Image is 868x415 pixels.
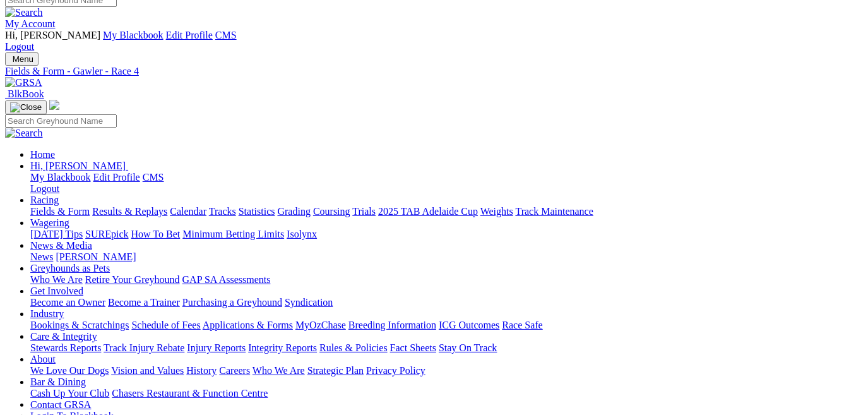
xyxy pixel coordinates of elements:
a: News [30,251,53,262]
a: Trials [352,206,376,217]
a: Calendar [170,206,206,217]
a: Race Safe [502,320,542,330]
a: Rules & Policies [319,342,388,353]
a: Become an Owner [30,297,105,308]
a: Breeding Information [348,320,436,330]
a: CMS [215,30,237,40]
a: Become a Trainer [108,297,180,308]
a: Bookings & Scratchings [30,320,129,330]
a: Get Involved [30,286,83,296]
a: Syndication [285,297,333,308]
a: Strategic Plan [307,365,364,376]
a: Wagering [30,217,69,228]
a: Bar & Dining [30,376,86,387]
a: Fields & Form [30,206,90,217]
div: Bar & Dining [30,388,863,399]
a: ICG Outcomes [439,320,499,330]
button: Toggle navigation [5,100,47,114]
a: Minimum Betting Limits [182,229,284,239]
a: Retire Your Greyhound [85,274,180,285]
a: Care & Integrity [30,331,97,342]
a: Track Maintenance [516,206,593,217]
a: Applications & Forms [203,320,293,330]
a: Careers [219,365,250,376]
a: Track Injury Rebate [104,342,184,353]
a: SUREpick [85,229,128,239]
a: My Blackbook [30,172,91,183]
a: Who We Are [30,274,83,285]
span: Hi, [PERSON_NAME] [5,30,100,40]
a: BlkBook [5,88,44,99]
div: My Account [5,30,863,52]
a: Privacy Policy [366,365,425,376]
a: Chasers Restaurant & Function Centre [112,388,268,399]
a: Stewards Reports [30,342,101,353]
a: GAP SA Assessments [182,274,271,285]
a: CMS [143,172,164,183]
img: Search [5,7,43,18]
span: Hi, [PERSON_NAME] [30,160,126,171]
a: Results & Replays [92,206,167,217]
div: Industry [30,320,863,331]
img: Search [5,128,43,139]
div: Care & Integrity [30,342,863,354]
button: Toggle navigation [5,52,39,66]
a: Contact GRSA [30,399,91,410]
a: Edit Profile [166,30,213,40]
img: logo-grsa-white.png [49,100,59,110]
a: History [186,365,217,376]
a: 2025 TAB Adelaide Cup [378,206,478,217]
div: News & Media [30,251,863,263]
a: News & Media [30,240,92,251]
a: About [30,354,56,364]
div: Racing [30,206,863,217]
a: Fields & Form - Gawler - Race 4 [5,66,863,77]
input: Search [5,114,117,128]
a: Home [30,149,55,160]
a: Stay On Track [439,342,497,353]
a: Isolynx [287,229,317,239]
a: [PERSON_NAME] [56,251,136,262]
a: Fact Sheets [390,342,436,353]
img: Close [10,102,42,112]
a: Racing [30,195,59,205]
a: My Blackbook [103,30,163,40]
div: Get Involved [30,297,863,308]
a: Schedule of Fees [131,320,200,330]
a: Grading [278,206,311,217]
a: Logout [30,183,59,194]
a: Tracks [209,206,236,217]
div: Wagering [30,229,863,240]
a: Purchasing a Greyhound [182,297,282,308]
a: How To Bet [131,229,181,239]
a: We Love Our Dogs [30,365,109,376]
a: Statistics [239,206,275,217]
a: Vision and Values [111,365,184,376]
a: My Account [5,18,56,29]
div: Greyhounds as Pets [30,274,863,286]
a: Industry [30,308,64,319]
a: Who We Are [253,365,305,376]
a: Edit Profile [93,172,140,183]
div: About [30,365,863,376]
a: Hi, [PERSON_NAME] [30,160,128,171]
img: GRSA [5,77,42,88]
a: Greyhounds as Pets [30,263,110,274]
span: BlkBook [8,88,44,99]
a: Injury Reports [187,342,246,353]
div: Hi, [PERSON_NAME] [30,172,863,195]
a: Logout [5,41,34,52]
a: MyOzChase [295,320,346,330]
a: Weights [480,206,513,217]
a: [DATE] Tips [30,229,83,239]
a: Coursing [313,206,350,217]
a: Integrity Reports [248,342,317,353]
a: Cash Up Your Club [30,388,109,399]
span: Menu [13,54,33,64]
